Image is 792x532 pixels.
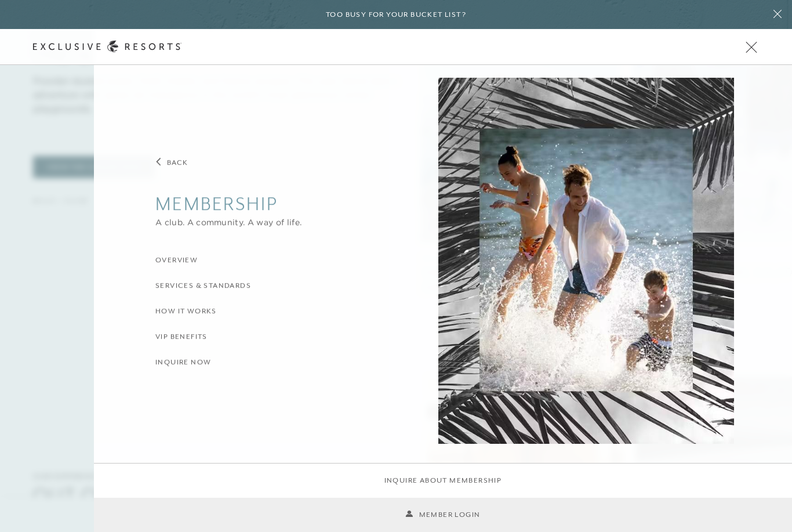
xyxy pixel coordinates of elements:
[155,157,188,168] button: Back
[155,255,198,266] a: Overview
[167,157,188,168] h3: Back
[155,281,251,292] a: Services & Standards
[384,475,502,486] a: Inquire about membership
[155,191,301,229] button: Show Membership sub-navigation
[155,306,217,317] a: How it Works
[155,357,211,368] a: Inquire now
[155,217,301,229] div: A club. A community. A way of life.
[155,191,301,217] h2: Membership
[155,332,208,343] a: VIP Benefits
[405,509,480,520] a: Member Login
[744,43,759,51] button: Open navigation
[326,9,466,20] h6: Too busy for your bucket list?
[739,479,792,532] iframe: Qualified Messenger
